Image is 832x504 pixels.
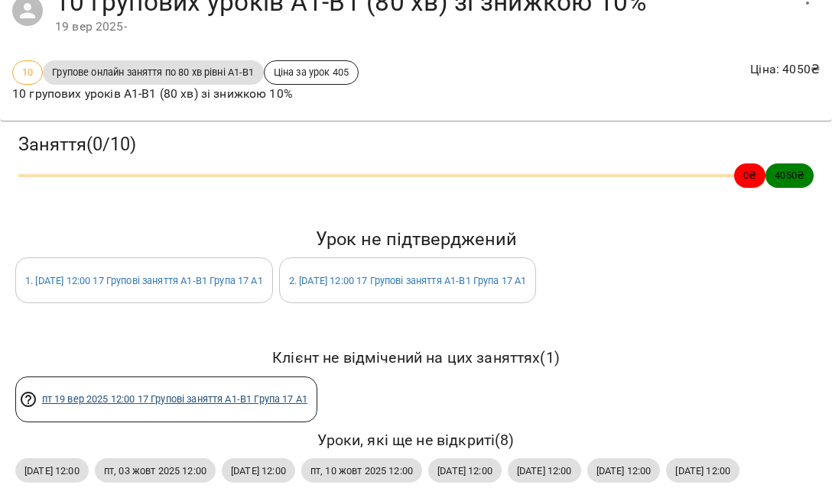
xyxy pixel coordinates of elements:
a: пт 19 вер 2025 12:00 17 Групові заняття А1-В1 Група 17 А1 [42,393,307,405]
div: 19 вер 2025 - [55,18,789,36]
span: Ціна за урок 405 [265,65,358,79]
span: 0 ₴ [734,168,765,183]
span: пт, 10 жовт 2025 12:00 [301,464,422,478]
a: 2. [DATE] 12:00 17 Групові заняття А1-В1 Група 17 А1 [289,275,527,286]
span: 4050 ₴ [765,168,814,183]
span: [DATE] 12:00 [666,464,739,478]
span: [DATE] 12:00 [587,464,661,478]
span: [DATE] 12:00 [508,464,581,478]
a: 1. [DATE] 12:00 17 Групові заняття А1-В1 Група 17 А1 [25,275,263,286]
span: [DATE] 12:00 [15,464,89,478]
span: [DATE] 12:00 [428,464,502,478]
span: Групове онлайн заняття по 80 хв рівні А1-В1 [43,65,263,79]
h6: Клієнт не відмічений на цих заняттях ( 1 ) [15,346,817,370]
h6: Уроки, які ще не відкриті ( 8 ) [15,428,817,452]
span: 10 [13,65,42,79]
span: пт, 03 жовт 2025 12:00 [95,464,216,478]
h3: Заняття ( 0 / 10 ) [18,133,814,157]
span: [DATE] 12:00 [222,464,295,478]
h5: Урок не підтверджений [15,228,817,251]
p: 10 групових уроків А1-В1 (80 хв) зі знижкою 10% [12,85,359,103]
p: Ціна : 4050 ₴ [750,60,820,79]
